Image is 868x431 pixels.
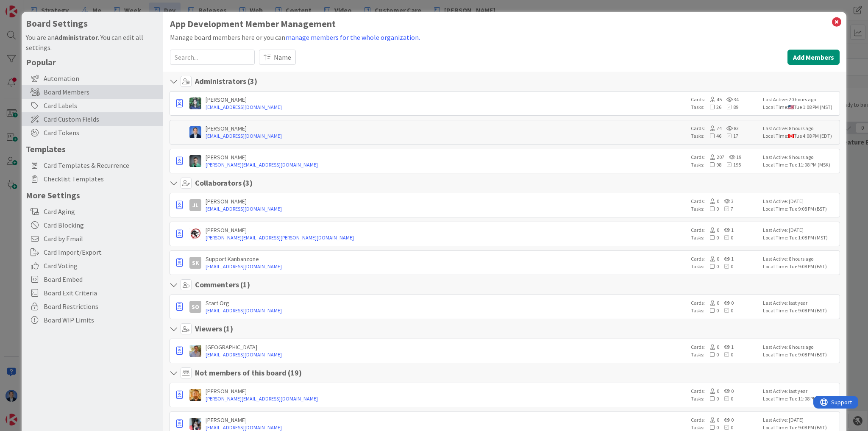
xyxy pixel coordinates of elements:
span: Card Custom Fields [44,114,159,124]
span: 0 [705,300,719,306]
span: Board Exit Criteria [44,288,159,298]
div: Local Time: Tue 1:08 PM (MST) [763,103,837,111]
a: [EMAIL_ADDRESS][DOMAIN_NAME] [206,103,687,111]
span: 207 [705,154,724,160]
input: Search... [170,50,255,65]
div: Last Active: 9 hours ago [763,153,837,161]
span: 0 [705,417,719,423]
h4: Administrators [195,77,257,86]
span: 195 [721,161,741,168]
div: Cards: [691,226,759,234]
span: 98 [704,161,721,168]
span: 0 [719,263,733,270]
a: [PERSON_NAME][EMAIL_ADDRESS][PERSON_NAME][DOMAIN_NAME] [206,234,687,242]
span: 0 [704,307,719,314]
div: Automation [22,72,163,85]
span: 1 [719,227,734,233]
span: 46 [704,133,721,139]
span: 0 [705,344,719,350]
span: 0 [704,206,719,212]
b: Administrator [55,33,98,42]
div: Last Active: last year [763,387,837,395]
span: 0 [719,351,733,358]
span: ( 3 ) [248,76,257,86]
span: 0 [704,395,719,402]
div: Last Active: 20 hours ago [763,96,837,103]
img: VP [189,155,201,167]
div: Board WIP Limits [22,313,163,327]
div: Tasks: [691,395,759,403]
div: Local Time: Tue 9:08 PM (BST) [763,351,837,359]
div: Cards: [691,299,759,307]
span: Card Templates & Recurrence [44,160,159,170]
span: 19 [724,154,741,160]
span: 17 [721,133,738,139]
div: Manage board members here or you can [170,32,840,43]
span: 45 [705,96,722,103]
div: [PERSON_NAME] [206,226,687,234]
button: manage members for the whole organization. [285,32,420,43]
a: [EMAIL_ADDRESS][DOMAIN_NAME] [206,205,687,213]
span: Card Tokens [44,128,159,138]
span: 0 [705,256,719,262]
div: Card Aging [22,205,163,218]
span: Board Embed [44,274,159,284]
div: Tasks: [691,351,759,359]
span: 3 [719,198,734,204]
span: Board Restrictions [44,301,159,311]
img: ca.png [788,134,794,138]
div: Local Time: Tue 1:08 PM (MST) [763,234,837,242]
div: [PERSON_NAME] [206,153,687,161]
h5: Popular [26,57,159,67]
div: Last Active: 8 hours ago [763,125,837,132]
div: [PERSON_NAME] [206,197,687,205]
div: [PERSON_NAME] [206,416,687,424]
h4: Collaborators [195,178,253,188]
span: Checklist Templates [44,174,159,184]
div: Board Members [22,85,163,99]
div: Last Active: 8 hours ago [763,343,837,351]
a: [EMAIL_ADDRESS][DOMAIN_NAME] [206,132,687,140]
div: Cards: [691,416,759,424]
span: 0 [719,300,734,306]
span: 0 [719,234,733,241]
span: 26 [704,104,721,110]
span: 34 [722,96,739,103]
div: SO [189,301,201,313]
div: Cards: [691,343,759,351]
span: 0 [704,263,719,270]
div: Last Active: last year [763,299,837,307]
a: [PERSON_NAME][EMAIL_ADDRESS][DOMAIN_NAME] [206,395,687,403]
span: 83 [722,125,739,131]
span: 1 [719,256,734,262]
span: Support [18,1,39,11]
span: 7 [719,206,733,212]
div: [PERSON_NAME] [206,387,687,395]
span: 89 [721,104,738,110]
h5: Templates [26,144,159,154]
span: 0 [704,234,719,241]
div: Tasks: [691,103,759,111]
span: 0 [719,417,734,423]
a: [EMAIL_ADDRESS][DOMAIN_NAME] [206,263,687,270]
span: ( 19 ) [288,368,302,378]
span: 0 [719,395,733,402]
img: KZ [189,345,201,357]
img: NV [189,389,201,401]
img: CR [189,97,201,109]
div: Cards: [691,96,759,103]
div: Cards: [691,153,759,161]
span: Name [274,52,291,62]
div: Local Time: Tue 9:08 PM (BST) [763,307,837,314]
h4: Viewers [195,324,233,334]
a: [EMAIL_ADDRESS][DOMAIN_NAME] [206,351,687,359]
button: Name [259,50,296,65]
span: Card Voting [44,261,159,271]
div: Tasks: [691,161,759,169]
span: 0 [704,424,719,431]
div: [PERSON_NAME] [206,96,687,103]
div: Last Active: [DATE] [763,416,837,424]
span: ( 1 ) [223,324,233,334]
div: Last Active: [DATE] [763,197,837,205]
span: 0 [719,307,733,314]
